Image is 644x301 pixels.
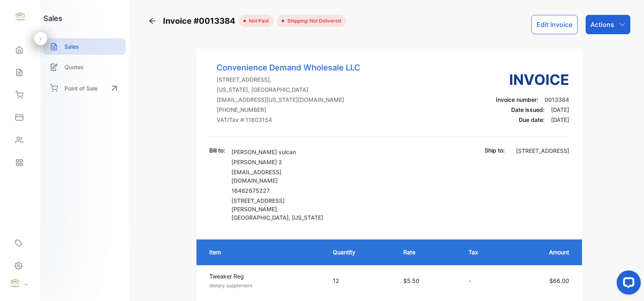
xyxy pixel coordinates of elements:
span: Invoice #0013384 [163,15,239,27]
span: , [US_STATE] [289,214,323,221]
span: Invoice number: [496,96,538,103]
p: Actions [590,20,614,29]
p: Point of Sale [64,84,97,93]
p: Ship to: [485,146,505,155]
a: Sales [43,38,126,55]
span: $66.00 [549,277,569,284]
p: Quotes [64,63,84,71]
p: 12 [333,276,387,285]
span: not paid [246,17,269,25]
button: Edit Invoice [531,15,578,34]
p: [PHONE_NUMBER] [217,105,360,114]
h3: Invoice [496,69,569,91]
p: Tax [469,248,500,256]
a: Quotes [43,59,126,75]
p: [EMAIL_ADDRESS][DOMAIN_NAME] [231,168,324,185]
p: Quantity [333,248,387,256]
p: [PERSON_NAME] 2 [231,158,324,166]
button: Actions [586,15,630,34]
img: logo [14,10,26,23]
p: Bill to: [209,146,225,155]
span: [STREET_ADDRESS][PERSON_NAME] [231,197,285,212]
img: profile [9,277,21,289]
iframe: LiveChat chat widget [610,267,644,301]
span: Date issued: [511,106,545,113]
p: - [469,276,500,285]
span: Due date: [519,116,545,123]
p: [PERSON_NAME] vulcan [231,148,324,156]
a: Point of Sale [43,79,126,97]
span: [DATE] [551,116,569,123]
p: [US_STATE], [GEOGRAPHIC_DATA] [217,85,360,94]
p: Tweaker Reg [209,272,318,280]
p: Item [209,248,317,256]
span: $5.50 [403,277,419,284]
span: 0013384 [545,96,569,103]
p: [EMAIL_ADDRESS][US_STATE][DOMAIN_NAME] [217,95,360,104]
span: [STREET_ADDRESS] [516,147,569,154]
p: dietary supplement [209,282,318,289]
p: [STREET_ADDRESS], [217,75,360,84]
p: Amount [516,248,570,256]
span: [DATE] [551,106,569,113]
p: Rate [403,248,452,256]
h1: sales [43,13,62,24]
p: 16462675227 [231,186,324,195]
p: VAT/Tax #: 11603154 [217,115,360,124]
p: Convenience Demand Wholesale LLC [217,62,360,74]
p: Sales [64,42,79,51]
span: Shipping: Not Delivered [284,17,341,25]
